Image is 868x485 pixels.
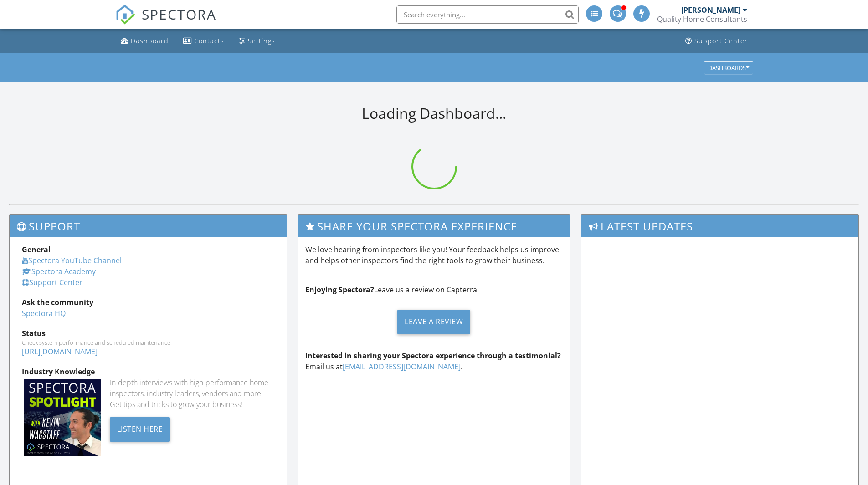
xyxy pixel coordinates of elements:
[22,339,274,346] div: Check system performance and scheduled maintenance.
[24,379,101,456] img: Spectoraspolightmain
[657,15,747,24] div: Quality Home Consultants
[694,36,748,45] div: Support Center
[305,284,563,295] p: Leave us a review on Capterra!
[22,366,274,377] div: Industry Knowledge
[22,245,51,255] strong: General
[305,244,563,266] p: We love hearing from inspectors like you! Your feedback helps us improve and helps other inspecto...
[131,36,169,45] div: Dashboard
[305,351,561,361] strong: Interested in sharing your Spectora experience through a testimonial?
[298,215,570,237] h3: Share Your Spectora Experience
[180,33,228,50] a: Contacts
[681,5,740,15] div: [PERSON_NAME]
[682,33,751,50] a: Support Center
[194,36,224,45] div: Contacts
[708,65,749,71] div: Dashboards
[704,61,753,74] button: Dashboards
[305,302,563,341] a: Leave a Review
[235,33,279,50] a: Settings
[110,377,274,410] div: In-depth interviews with high-performance home inspectors, industry leaders, vendors and more. Ge...
[343,362,461,372] a: [EMAIL_ADDRESS][DOMAIN_NAME]
[115,5,135,25] img: The Best Home Inspection Software - Spectora
[22,255,122,265] a: Spectora YouTube Channel
[305,285,374,295] strong: Enjoying Spectora?
[396,5,579,24] input: Search everything...
[248,36,275,45] div: Settings
[397,310,470,334] div: Leave a Review
[22,277,82,287] a: Support Center
[10,215,287,237] h3: Support
[581,215,858,237] h3: Latest Updates
[117,33,172,50] a: Dashboard
[110,417,170,442] div: Listen Here
[305,350,563,372] p: Email us at .
[110,424,170,434] a: Listen Here
[22,297,274,308] div: Ask the community
[142,5,216,24] span: SPECTORA
[22,328,274,339] div: Status
[22,308,66,318] a: Spectora HQ
[22,347,98,357] a: [URL][DOMAIN_NAME]
[22,266,96,276] a: Spectora Academy
[115,12,216,31] a: SPECTORA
